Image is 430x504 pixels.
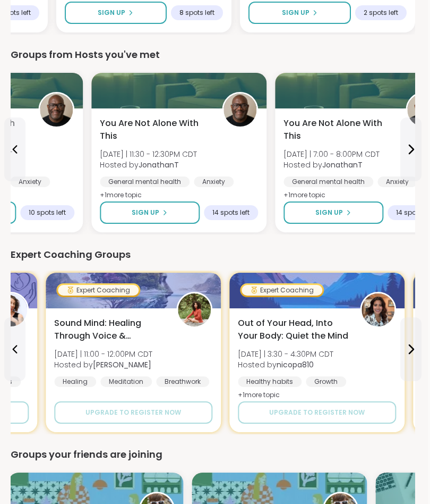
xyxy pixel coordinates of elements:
[377,177,417,188] div: Anxiety
[283,202,383,224] button: Sign Up
[248,2,351,24] button: Sign Up
[194,177,234,188] div: Anxiety
[93,360,151,371] b: [PERSON_NAME]
[10,177,50,188] div: Anxiety
[139,160,179,171] b: JonathanT
[283,149,380,160] span: [DATE] | 7:00 - 8:00PM CDT
[98,9,125,18] span: Sign Up
[29,209,66,217] span: 10 spots left
[283,160,380,171] span: Hosted by
[54,377,96,388] div: Healing
[11,48,415,63] div: Groups from Hosts you've met
[11,248,415,263] div: Expert Coaching Groups
[364,9,398,18] span: 2 spots left
[238,377,302,388] div: Healthy habits
[212,209,250,217] span: 14 spots left
[223,94,256,127] img: JonathanT
[132,208,159,218] span: Sign Up
[54,360,152,371] span: Hosted by
[100,160,197,171] span: Hosted by
[54,349,152,360] span: [DATE] | 11:00 - 12:00PM CDT
[100,177,190,188] div: General mental health
[179,9,214,18] span: 8 spots left
[178,294,211,327] img: Joana_Ayala
[242,285,322,296] div: Expert Coaching
[283,117,394,143] span: You Are Not Alone With This
[100,117,210,143] span: You Are Not Alone With This
[269,408,365,418] span: Upgrade to register now
[58,285,139,296] div: Expert Coaching
[85,408,181,418] span: Upgrade to register now
[100,377,152,388] div: Meditation
[40,94,73,127] img: JonathanT
[65,2,167,24] button: Sign Up
[100,149,197,160] span: [DATE] | 11:30 - 12:30PM CDT
[11,448,415,463] div: Groups your friends are joining
[277,360,314,371] b: nicopa810
[100,202,200,224] button: Sign Up
[362,294,394,327] img: nicopa810
[315,208,343,218] span: Sign Up
[54,402,212,424] button: Upgrade to register now
[238,349,333,360] span: [DATE] | 3:30 - 4:30PM CDT
[238,360,333,371] span: Hosted by
[306,377,346,388] div: Growth
[283,177,373,188] div: General mental health
[156,377,209,388] div: Breathwork
[238,402,396,424] button: Upgrade to register now
[322,160,363,171] b: JonathanT
[282,9,309,18] span: Sign Up
[238,317,348,343] span: Out of Your Head, Into Your Body: Quiet the Mind
[54,317,165,343] span: Sound Mind: Healing Through Voice & Vibration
